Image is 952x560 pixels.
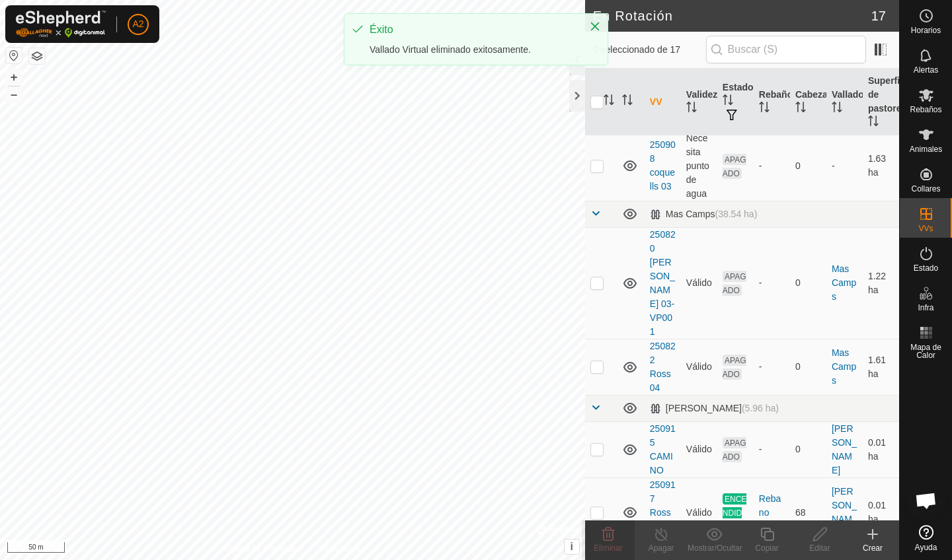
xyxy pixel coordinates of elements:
[723,154,746,179] span: APAGADO
[790,227,826,339] td: 0
[723,355,746,380] span: APAGADO
[832,423,857,475] a: [PERSON_NAME]
[871,6,886,26] span: 17
[706,36,866,63] input: Buscar (S)
[790,69,826,136] th: Cabezas
[759,104,770,114] p-sorticon: Activar para ordenar
[594,543,622,553] span: Eliminar
[586,17,604,36] button: Close
[795,104,806,114] p-sorticon: Activar para ordenar
[681,227,717,339] td: Válido
[918,225,933,232] span: VVs
[650,479,676,545] a: 250917 Rosselles 02
[132,17,143,31] span: A2
[681,477,717,547] td: Válido
[903,343,949,359] span: Mapa de Calor
[868,118,879,128] p-sorticon: Activar para ordenar
[918,304,933,312] span: Infra
[650,423,676,475] a: 250915 CAMINO
[790,477,826,547] td: 68
[681,131,717,201] td: Necesita punto de agua
[742,403,779,413] span: (5.96 ha)
[863,421,899,477] td: 0.01 ha
[16,11,106,38] img: Logo Gallagher
[914,264,938,272] span: Estado
[910,145,942,153] span: Animales
[826,69,863,136] th: Vallado
[723,96,733,107] p-sorticon: Activar para ordenar
[863,131,899,201] td: 1.63 ha
[593,43,706,57] span: 0 seleccionado de 17
[863,477,899,547] td: 0.01 ha
[650,341,676,393] a: 250822 Ross 04
[759,276,785,290] div: -
[681,339,717,395] td: Válido
[832,263,856,302] a: Mas Camps
[688,542,740,554] div: Mostrar/Ocultar
[754,69,790,136] th: Rebaño
[565,540,579,554] button: i
[6,87,22,102] button: –
[650,403,779,414] div: [PERSON_NAME]
[681,69,717,136] th: Validez
[914,66,938,74] span: Alertas
[863,339,899,395] td: 1.61 ha
[863,69,899,136] th: Superficie de pastoreo
[370,43,576,57] div: Vallado Virtual eliminado exitosamente.
[910,106,941,114] span: Rebaños
[911,26,941,34] span: Horarios
[604,96,614,107] p-sorticon: Activar para ordenar
[29,48,45,64] button: Capas del Mapa
[650,209,758,220] div: Mas Camps
[863,227,899,339] td: 1.22 ha
[900,520,952,557] a: Ayuda
[715,209,758,219] span: (38.54 ha)
[6,48,22,63] button: Restablecer Mapa
[793,542,846,554] div: Editar
[759,492,785,534] div: Rebano Vacas
[723,437,746,462] span: APAGADO
[681,421,717,477] td: Válido
[759,159,785,173] div: -
[832,486,857,538] a: [PERSON_NAME]
[316,543,360,555] a: Contáctenos
[717,69,754,136] th: Estado
[911,185,940,193] span: Collares
[740,542,793,554] div: Copiar
[6,69,22,85] button: +
[915,543,937,551] span: Ayuda
[635,542,688,554] div: Apagar
[723,493,747,532] span: ENCENDIDO
[790,131,826,201] td: 0
[906,481,946,520] div: Chat abierto
[645,69,681,136] th: VV
[790,421,826,477] td: 0
[224,543,300,555] a: Política de Privacidad
[846,542,899,554] div: Crear
[650,229,676,337] a: 250820 [PERSON_NAME] 03-VP001
[370,22,576,38] div: Éxito
[571,541,573,552] span: i
[686,104,697,114] p-sorticon: Activar para ordenar
[593,8,871,24] h2: En Rotación
[759,360,785,374] div: -
[832,104,842,114] p-sorticon: Activar para ordenar
[790,339,826,395] td: 0
[650,139,676,192] a: 250908 coquells 03
[826,131,863,201] td: -
[832,347,856,386] a: Mas Camps
[759,442,785,456] div: -
[723,271,746,296] span: APAGADO
[622,96,633,107] p-sorticon: Activar para ordenar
